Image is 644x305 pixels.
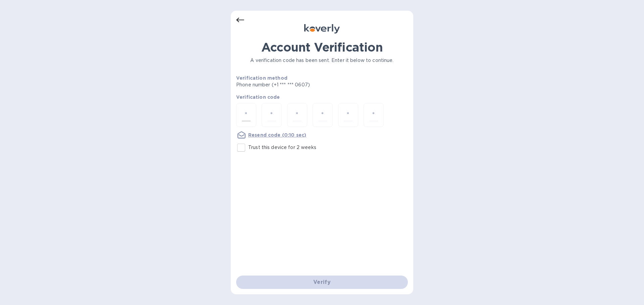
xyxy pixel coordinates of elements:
[236,75,287,81] b: Verification method
[236,81,361,88] p: Phone number (+1 *** *** 0607)
[236,94,408,100] p: Verification code
[236,57,408,64] p: A verification code has been sent. Enter it below to continue.
[248,132,306,138] u: Resend code (0:10 sec)
[236,40,408,54] h1: Account Verification
[248,144,316,151] p: Trust this device for 2 weeks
